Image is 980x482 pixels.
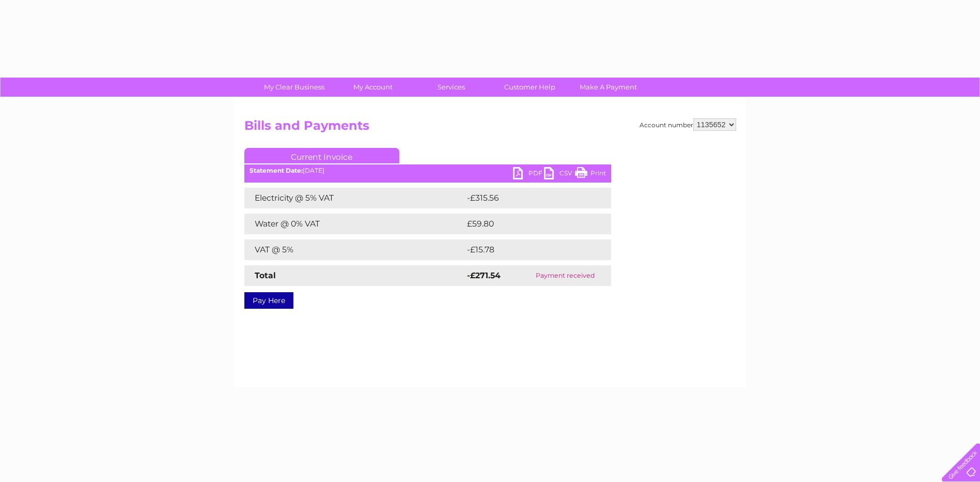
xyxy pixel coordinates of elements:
[244,148,399,163] a: Current Invoice
[464,188,593,208] td: -£315.56
[464,239,591,260] td: -£15.78
[244,214,464,234] td: Water @ 0% VAT
[252,78,337,97] a: My Clear Business
[467,270,501,280] strong: -£271.54
[244,292,293,309] a: Pay Here
[244,167,611,174] div: [DATE]
[566,78,651,97] a: Make A Payment
[640,118,736,131] div: Account number
[244,239,464,260] td: VAT @ 5%
[330,78,415,97] a: My Account
[244,188,464,208] td: Electricity @ 5% VAT
[544,167,575,182] a: CSV
[575,167,606,182] a: Print
[513,167,544,182] a: PDF
[244,118,736,138] h2: Bills and Payments
[409,78,494,97] a: Services
[487,78,572,97] a: Customer Help
[464,214,591,234] td: £59.80
[255,270,276,280] strong: Total
[250,167,303,174] b: Statement Date:
[520,265,611,286] td: Payment received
